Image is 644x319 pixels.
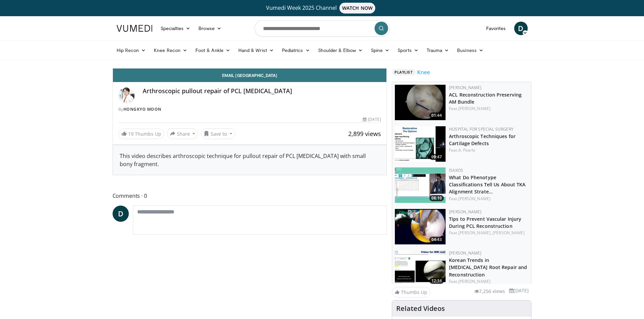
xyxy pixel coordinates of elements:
a: Hand & Wrist [234,44,278,57]
a: Trauma [423,44,453,57]
a: Knee Recon [150,44,191,57]
div: This video describes arthroscopic technique for pullout repair of PCL [MEDICAL_DATA] with small b... [120,152,380,168]
a: Sports [393,44,423,57]
img: Avatar [118,87,135,104]
a: Email [GEOGRAPHIC_DATA] [113,69,387,82]
a: [PERSON_NAME] [449,209,481,215]
a: Favorites [482,22,510,35]
a: Hospital for Special Surgery [449,126,514,132]
div: Feat. [449,196,528,202]
span: 12:34 [429,278,444,284]
img: 5b6cf72d-b1b3-4a5e-b48f-095f98c65f63.150x105_q85_crop-smart_upscale.jpg [395,167,446,203]
img: 03ba07b3-c3bf-45ca-b578-43863bbc294b.150x105_q85_crop-smart_upscale.jpg [395,209,446,244]
span: WATCH NOW [339,3,375,14]
span: 01:44 [429,112,444,118]
a: Thumbs Up [392,287,430,297]
a: [PERSON_NAME] [458,278,491,284]
div: Feat. [449,278,528,285]
a: 09:47 [395,126,446,162]
a: D [514,22,528,35]
a: Business [453,44,487,57]
a: [PERSON_NAME] [449,250,481,256]
li: [DATE] [509,287,529,294]
div: Feat. [449,230,528,236]
a: Shoulder & Elbow [314,44,367,57]
a: A. Pearle [458,147,476,153]
a: 01:44 [395,85,446,120]
a: Vumedi Week 2025 ChannelWATCH NOW [118,3,527,14]
span: 09:47 [429,154,444,160]
a: Hip Recon [113,44,150,57]
a: Arthroscopic Techniques for Cartilage Defects [449,133,516,147]
img: VuMedi Logo [117,25,152,32]
a: Knee [417,68,430,76]
img: e219f541-b456-4cbc-ade1-aa0b59c67291.150x105_q85_crop-smart_upscale.jpg [395,126,446,162]
span: 2,899 views [348,130,381,138]
a: [PERSON_NAME], [458,230,492,236]
span: 19 [128,131,134,137]
div: By [118,106,381,112]
span: Comments 0 [113,191,387,200]
a: 12:34 [395,250,446,286]
a: Pediatrics [278,44,314,57]
img: 7b60eb76-c310-45f1-898b-3f41f4878cd0.150x105_q85_crop-smart_upscale.jpg [395,85,446,120]
a: ISAKOS [449,167,463,173]
a: Foot & Ankle [191,44,234,57]
a: 08:10 [395,167,446,203]
a: What Do Phenotype Classifications Tell Us About TKA Alignment Strate… [449,174,525,195]
img: 82f01733-ef7d-4ce7-8005-5c7f6b28c860.150x105_q85_crop-smart_upscale.jpg [395,250,446,286]
a: ACL Reconstruction Preserving AM Bundle [449,91,522,105]
a: Browse [194,22,225,35]
div: Feat. [449,106,528,112]
a: [PERSON_NAME] [458,196,491,202]
a: 04:43 [395,209,446,244]
a: D [113,206,129,222]
button: Save to [201,128,235,139]
a: [PERSON_NAME] [449,85,481,90]
a: Tips to Prevent Vascular Injury During PCL Reconstruction [449,216,521,229]
button: Share [167,128,198,139]
span: Playlist [392,69,415,76]
h4: Related Videos [396,304,445,313]
input: Search topics, interventions [255,20,390,36]
li: 7,256 views [474,288,505,295]
div: Feat. [449,147,528,153]
span: 04:43 [429,237,444,243]
a: 19 Thumbs Up [118,129,164,139]
a: Korean Trends in [MEDICAL_DATA] Root Repair and Reconstruction [449,257,527,277]
a: Specialties [157,22,195,35]
span: 08:10 [429,195,444,201]
div: [DATE] [363,116,381,123]
a: [PERSON_NAME] [458,106,491,111]
a: Spine [367,44,393,57]
a: Hongkyo Moon [123,106,162,112]
a: [PERSON_NAME] [493,230,525,236]
h4: Arthroscopic pullout repair of PCL [MEDICAL_DATA] [143,87,381,95]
